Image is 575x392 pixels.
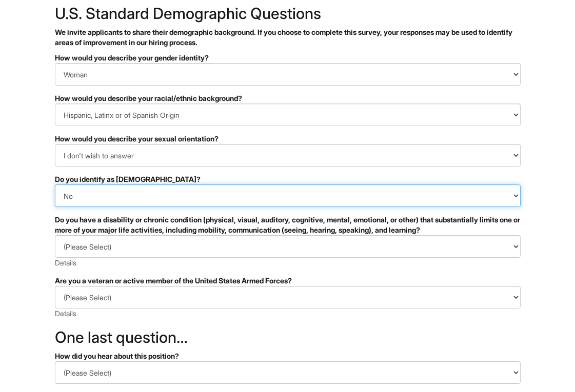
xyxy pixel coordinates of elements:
[55,93,521,104] div: How would you describe your racial/ethnic background?
[55,144,521,167] select: How would you describe your sexual orientation?
[55,27,521,48] p: We invite applicants to share their demographic background. If you choose to complete this survey...
[55,104,521,126] select: How would you describe your racial/ethnic background?
[55,215,521,235] div: Do you have a disability or chronic condition (physical, visual, auditory, cognitive, mental, emo...
[55,258,76,267] a: Details
[55,184,521,207] select: Do you identify as transgender?
[55,63,521,86] select: How would you describe your gender identity?
[55,309,76,318] a: Details
[55,351,521,361] div: How did you hear about this position?
[55,235,521,258] select: Do you have a disability or chronic condition (physical, visual, auditory, cognitive, mental, emo...
[55,134,521,144] div: How would you describe your sexual orientation?
[55,361,521,384] select: How did you hear about this position?
[55,329,521,346] h2: One last question…
[55,286,521,308] select: Are you a veteran or active member of the United States Armed Forces?
[55,5,521,22] h2: U.S. Standard Demographic Questions
[55,174,521,184] div: Do you identify as [DEMOGRAPHIC_DATA]?
[55,276,521,286] div: Are you a veteran or active member of the United States Armed Forces?
[55,53,521,63] div: How would you describe your gender identity?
